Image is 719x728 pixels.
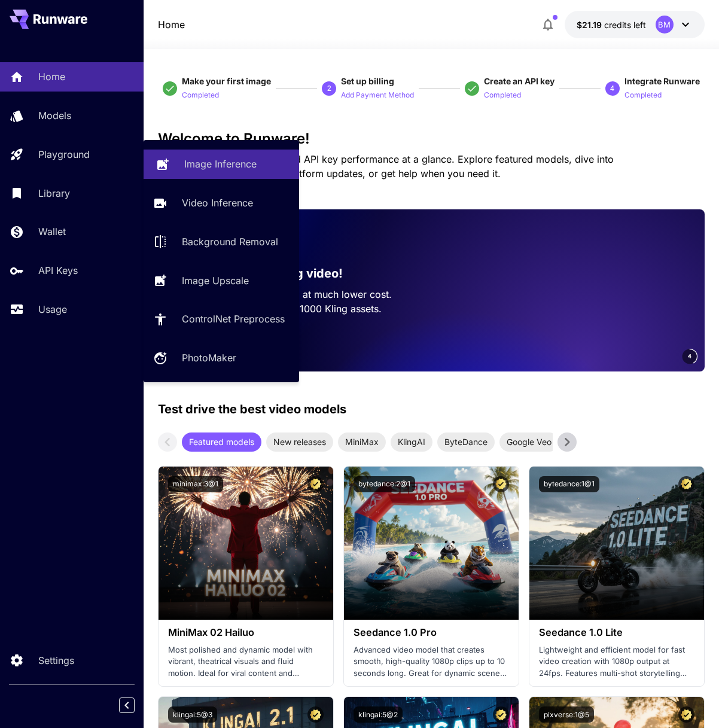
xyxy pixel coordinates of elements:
[539,644,694,680] p: Lightweight and efficient model for fast video creation with 1080p output at 24fps. Features mult...
[344,467,519,620] img: alt
[38,147,90,162] p: Playground
[624,76,700,86] span: Integrate Runware
[38,224,66,239] p: Wallet
[158,400,346,418] p: Test drive the best video models
[354,644,509,680] p: Advanced video model that creates smooth, high-quality 1080p clips up to 10 seconds long. Great f...
[182,90,219,101] p: Completed
[168,706,217,723] button: klingai:5@3
[499,435,559,448] span: Google Veo
[182,435,261,448] span: Featured models
[182,196,253,210] p: Video Inference
[168,644,324,680] p: Most polished and dynamic model with vibrant, theatrical visuals and fluid motion. Ideal for vira...
[182,234,278,249] p: Background Removal
[493,706,509,723] button: Certified Model – Vetted for best performance and includes a commercial license.
[159,467,333,620] img: alt
[182,351,236,365] p: PhotoMaker
[168,627,324,638] h3: MiniMax 02 Hailuo
[158,17,185,32] p: Home
[354,627,509,638] h3: Seedance 1.0 Pro
[182,76,271,86] span: Make your first image
[484,90,521,101] p: Completed
[565,11,705,38] button: $21.18699
[184,157,257,171] p: Image Inference
[391,435,432,448] span: KlingAI
[128,695,144,716] div: Collapse sidebar
[678,476,694,492] button: Certified Model – Vetted for best performance and includes a commercial license.
[688,352,691,361] span: 4
[182,312,285,326] p: ControlNet Preprocess
[678,706,694,723] button: Certified Model – Vetted for best performance and includes a commercial license.
[144,227,299,257] a: Background Removal
[539,627,694,638] h3: Seedance 1.0 Lite
[38,186,70,200] p: Library
[341,76,394,86] span: Set up billing
[119,697,135,713] button: Collapse sidebar
[144,266,299,295] a: Image Upscale
[168,476,223,492] button: minimax:3@1
[577,20,604,30] span: $21.19
[158,17,185,32] nav: breadcrumb
[437,435,495,448] span: ByteDance
[182,273,249,288] p: Image Upscale
[624,90,662,101] p: Completed
[604,20,646,30] span: credits left
[529,467,704,620] img: alt
[577,19,646,31] div: $21.18699
[144,150,299,179] a: Image Inference
[307,706,324,723] button: Certified Model – Vetted for best performance and includes a commercial license.
[158,153,614,179] span: Check out your usage stats and API key performance at a glance. Explore featured models, dive int...
[38,653,74,668] p: Settings
[354,476,415,492] button: bytedance:2@1
[354,706,403,723] button: klingai:5@2
[266,435,333,448] span: New releases
[539,706,594,723] button: pixverse:1@5
[484,76,555,86] span: Create an API key
[144,343,299,373] a: PhotoMaker
[338,435,386,448] span: MiniMax
[539,476,599,492] button: bytedance:1@1
[144,188,299,218] a: Video Inference
[341,90,414,101] p: Add Payment Method
[656,16,674,33] div: BM
[38,302,67,316] p: Usage
[158,130,705,147] h3: Welcome to Runware!
[144,304,299,334] a: ControlNet Preprocess
[38,69,65,84] p: Home
[493,476,509,492] button: Certified Model – Vetted for best performance and includes a commercial license.
[610,83,614,94] p: 4
[38,263,78,278] p: API Keys
[327,83,331,94] p: 2
[307,476,324,492] button: Certified Model – Vetted for best performance and includes a commercial license.
[38,108,71,123] p: Models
